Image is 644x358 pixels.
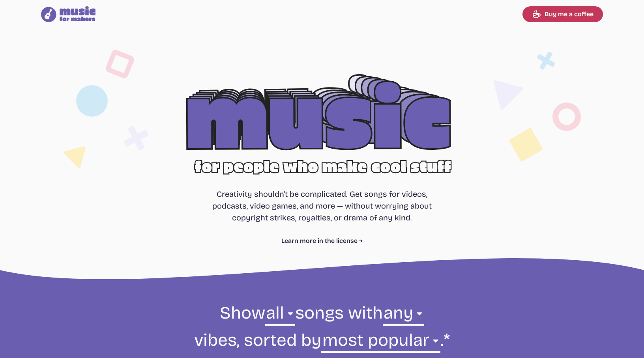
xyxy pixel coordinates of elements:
[321,329,440,356] select: sorting
[265,302,295,329] select: genre
[522,6,603,22] a: Buy me a coffee
[281,236,363,246] a: Learn more in the license
[383,302,424,329] select: vibe
[208,188,436,224] p: Creativity shouldn't be complicated. Get songs for videos, podcasts, video games, and more — with...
